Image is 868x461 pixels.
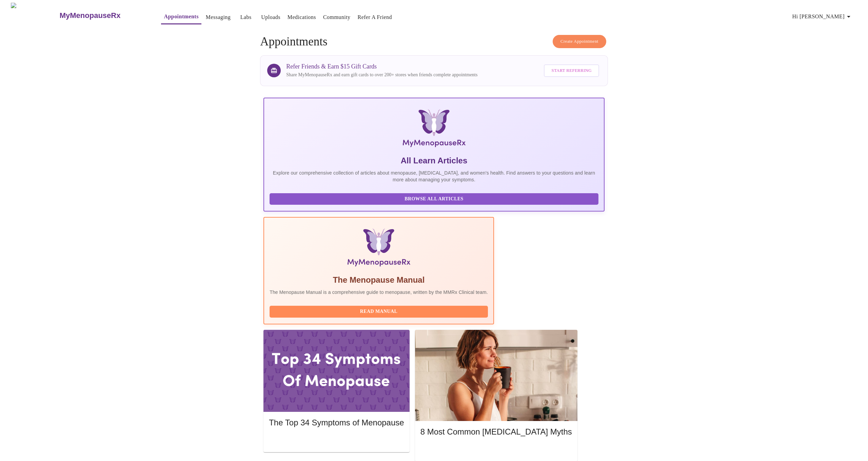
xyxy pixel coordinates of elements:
a: MyMenopauseRx [59,4,147,27]
a: Medications [288,13,316,22]
button: Start Referring [544,64,599,77]
img: MyMenopauseRx Logo [321,109,547,150]
button: Community [320,11,353,24]
button: Medications [285,11,319,24]
p: Explore our comprehensive collection of articles about menopause, [MEDICAL_DATA], and women's hea... [270,169,598,183]
button: Appointments [161,10,201,24]
button: Refer a Friend [355,11,395,24]
button: Read More [269,434,404,446]
button: Read Manual [270,306,488,318]
h3: Refer Friends & Earn $15 Gift Cards [286,63,477,70]
span: Browse All Articles [276,195,592,203]
a: Appointments [164,12,198,21]
span: Hi [PERSON_NAME] [792,12,853,21]
h5: The Menopause Manual [270,275,488,285]
span: Read More [427,445,565,454]
img: MyMenopauseRx Logo [11,3,59,28]
a: Uploads [261,13,280,22]
a: Start Referring [542,61,600,80]
button: Messaging [203,11,233,24]
a: Labs [240,13,252,22]
span: Read More [276,436,397,444]
a: Community [323,13,351,22]
h4: Appointments [260,35,608,48]
button: Hi [PERSON_NAME] [790,10,855,23]
span: Read Manual [276,307,481,316]
a: Browse All Articles [270,196,600,201]
a: Read Manual [270,308,490,314]
h5: The Top 34 Symptoms of Menopause [269,417,404,428]
img: Menopause Manual [304,228,453,269]
button: Uploads [258,11,283,24]
p: Share MyMenopauseRx and earn gift cards to over 200+ stores when friends complete appointments [286,72,477,78]
button: Create Appointment [553,35,606,48]
button: Browse All Articles [270,193,598,205]
a: Messaging [206,13,231,22]
a: Read More [269,437,406,442]
button: Read More [420,444,572,456]
h5: 8 Most Common [MEDICAL_DATA] Myths [420,426,572,437]
a: Refer a Friend [358,13,392,22]
button: Labs [235,11,257,24]
a: Read More [420,446,574,452]
p: The Menopause Manual is a comprehensive guide to menopause, written by the MMRx Clinical team. [270,289,488,296]
h5: All Learn Articles [270,155,598,166]
span: Start Referring [551,67,591,75]
span: Create Appointment [560,38,598,45]
h3: MyMenopauseRx [60,11,121,20]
